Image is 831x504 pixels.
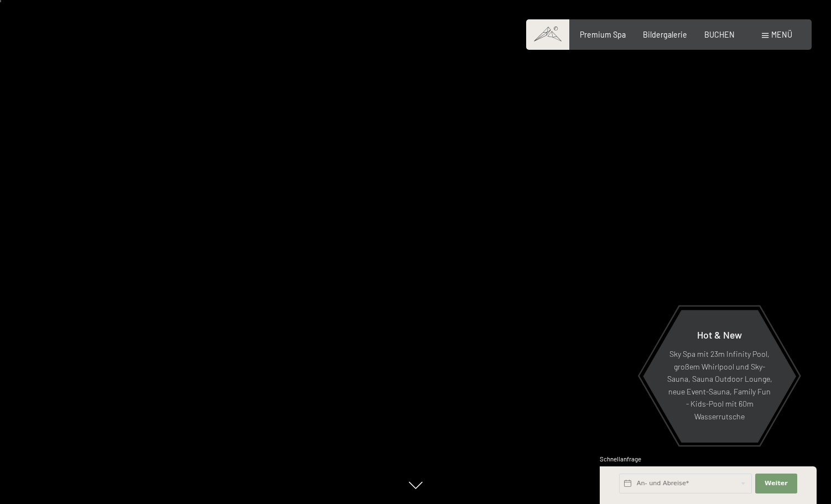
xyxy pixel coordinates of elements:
[580,30,626,39] a: Premium Spa
[667,349,772,423] p: Sky Spa mit 23m Infinity Pool, großem Whirlpool und Sky-Sauna, Sauna Outdoor Lounge, neue Event-S...
[771,30,792,39] span: Menü
[755,474,797,493] button: Weiter
[704,30,735,39] a: BUCHEN
[765,479,788,488] span: Weiter
[697,329,742,341] span: Hot & New
[643,30,687,39] a: Bildergalerie
[600,455,641,463] span: Schnellanfrage
[642,309,797,443] a: Hot & New Sky Spa mit 23m Infinity Pool, großem Whirlpool und Sky-Sauna, Sauna Outdoor Lounge, ne...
